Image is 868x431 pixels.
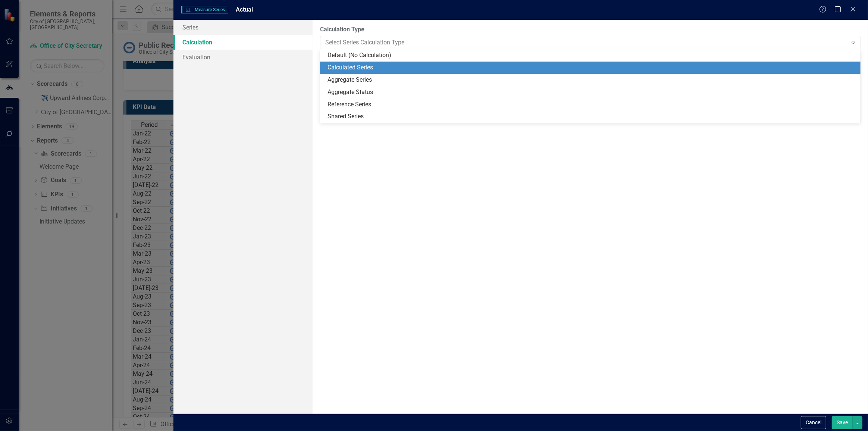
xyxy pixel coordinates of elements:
div: Reference Series [328,100,856,109]
div: Default (No Calculation) [328,51,856,60]
label: Calculation Type [320,25,861,34]
button: Cancel [801,416,826,429]
button: Save [832,416,853,429]
span: Actual [236,6,253,13]
div: Aggregate Status [328,88,856,97]
div: Aggregate Series [328,76,856,84]
a: Series [173,20,312,35]
a: Evaluation [173,50,312,65]
div: Shared Series [328,112,856,121]
a: Calculation [173,35,312,50]
div: Calculated Series [328,63,856,72]
span: Measure Series [181,6,228,13]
